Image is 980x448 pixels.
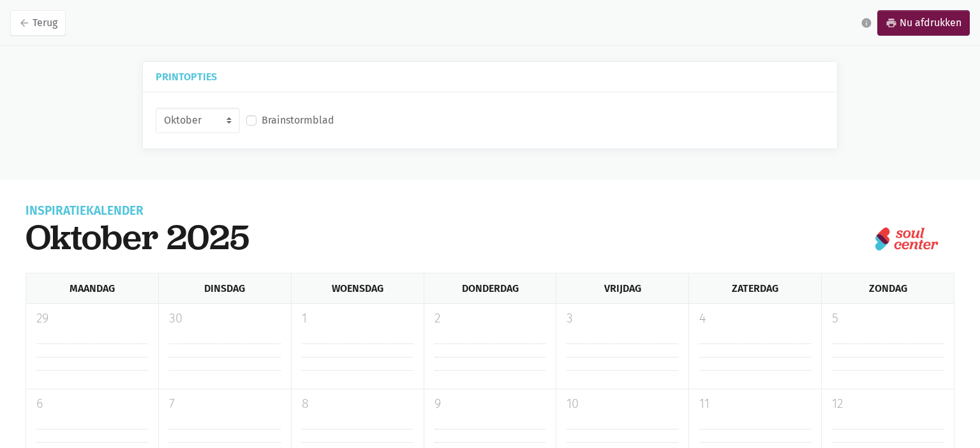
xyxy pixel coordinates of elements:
[434,309,546,328] p: 2
[262,112,334,129] label: Brainstormblad
[26,205,249,217] div: Inspiratiekalender
[36,394,148,414] p: 6
[26,273,158,303] div: Maandag
[699,309,811,328] p: 4
[699,394,811,414] p: 11
[832,394,944,414] p: 12
[156,72,824,82] h5: Printopties
[434,394,546,414] p: 9
[158,273,291,303] div: Dinsdag
[302,309,413,328] p: 1
[169,309,281,328] p: 30
[877,10,970,36] a: printNu afdrukken
[567,309,678,328] p: 3
[567,394,678,414] p: 10
[26,217,249,257] h1: oktober 2025
[832,309,944,328] p: 5
[169,394,281,414] p: 7
[36,309,148,328] p: 29
[556,273,688,303] div: Vrijdag
[19,17,30,29] i: arrow_back
[861,17,872,29] i: info
[886,17,897,29] i: print
[821,273,954,303] div: Zondag
[424,273,556,303] div: Donderdag
[688,273,821,303] div: Zaterdag
[302,394,413,414] p: 8
[10,10,66,36] a: arrow_backTerug
[291,273,424,303] div: Woensdag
